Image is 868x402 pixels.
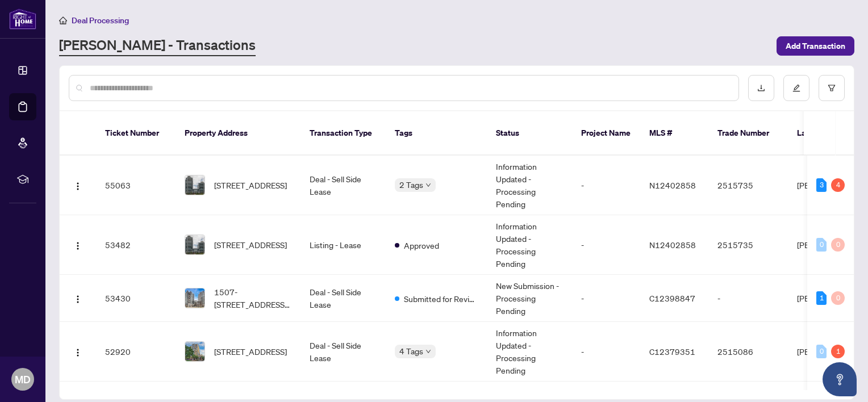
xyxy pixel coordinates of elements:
[649,346,695,357] span: C12379351
[487,275,572,322] td: New Submission - Processing Pending
[828,84,836,92] span: filter
[831,345,845,358] div: 1
[831,238,845,252] div: 0
[96,215,176,275] td: 53482
[816,238,827,252] div: 0
[176,111,301,156] th: Property Address
[640,111,708,156] th: MLS #
[816,291,827,305] div: 1
[649,180,696,190] span: N12402858
[404,239,439,252] span: Approved
[831,291,845,305] div: 0
[404,292,478,305] span: Submitted for Review
[96,156,176,215] td: 55063
[69,289,87,307] button: Logo
[708,111,788,156] th: Trade Number
[649,240,696,250] span: N12402858
[73,182,82,191] img: Logo
[301,322,386,382] td: Deal - Sell Side Lease
[572,111,640,156] th: Project Name
[786,37,845,55] span: Add Transaction
[185,342,205,361] img: thumbnail-img
[425,349,431,354] span: down
[72,15,129,26] span: Deal Processing
[399,345,423,358] span: 4 Tags
[214,286,291,311] span: 1507-[STREET_ADDRESS][PERSON_NAME]
[792,84,800,92] span: edit
[96,322,176,382] td: 52920
[816,178,827,192] div: 3
[214,345,287,358] span: [STREET_ADDRESS]
[487,322,572,382] td: Information Updated - Processing Pending
[708,215,788,275] td: 2515735
[301,111,386,156] th: Transaction Type
[96,275,176,322] td: 53430
[59,16,67,24] span: home
[783,75,809,101] button: edit
[487,111,572,156] th: Status
[777,36,854,56] button: Add Transaction
[399,178,423,191] span: 2 Tags
[301,215,386,275] td: Listing - Lease
[185,288,205,308] img: thumbnail-img
[649,293,695,303] span: C12398847
[708,322,788,382] td: 2515086
[69,176,87,194] button: Logo
[572,156,640,215] td: -
[757,84,765,92] span: download
[73,241,82,250] img: Logo
[708,275,788,322] td: -
[59,36,256,56] a: [PERSON_NAME] - Transactions
[214,238,287,251] span: [STREET_ADDRESS]
[572,215,640,275] td: -
[15,371,31,387] span: MD
[748,75,774,101] button: download
[572,275,640,322] td: -
[73,348,82,357] img: Logo
[96,111,176,156] th: Ticket Number
[69,342,87,361] button: Logo
[823,362,857,396] button: Open asap
[425,182,431,188] span: down
[386,111,487,156] th: Tags
[487,215,572,275] td: Information Updated - Processing Pending
[185,235,205,254] img: thumbnail-img
[69,236,87,254] button: Logo
[708,156,788,215] td: 2515735
[9,9,36,30] img: logo
[214,179,287,191] span: [STREET_ADDRESS]
[301,275,386,322] td: Deal - Sell Side Lease
[831,178,845,192] div: 4
[487,156,572,215] td: Information Updated - Processing Pending
[572,322,640,382] td: -
[816,345,827,358] div: 0
[185,175,205,195] img: thumbnail-img
[301,156,386,215] td: Deal - Sell Side Lease
[73,295,82,304] img: Logo
[819,75,845,101] button: filter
